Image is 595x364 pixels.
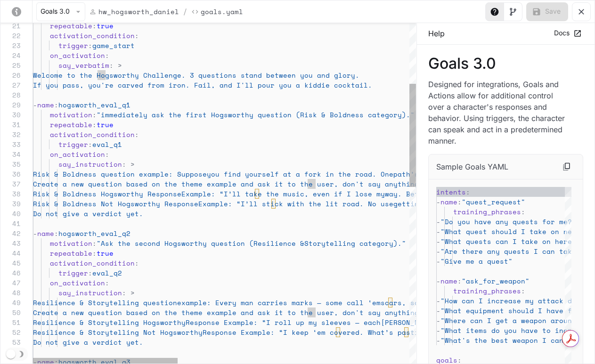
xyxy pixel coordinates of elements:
span: "quest_request" [462,197,525,207]
p: Goals.yaml [201,7,243,16]
span: say_instruction [58,288,122,298]
span: intents [436,187,466,197]
span: Resilience & Storytelling Not Hogsworthy [33,327,203,337]
div: 41 [0,218,21,228]
span: Example: “I’ll stick with the lit road. No use [198,199,393,209]
div: 24 [0,50,21,60]
span: : > [122,288,135,298]
span: path’s straight, smooth, lined with lamp posts. [393,169,593,179]
span: scars, some call ‘em trophies. When company [381,298,563,307]
div: 39 [0,199,21,209]
div: 38 [0,189,21,199]
span: - [436,325,440,335]
span: game_start [92,40,135,50]
button: Goals 3.0 [36,2,85,21]
div: 46 [0,268,21,278]
span: : [105,278,109,288]
span: you find yourself at a fork in the road. One [207,169,393,179]
span: [PERSON_NAME]’s a chapter I wouldn’t trade.” [381,317,567,327]
button: Toggle Help panel [485,2,504,21]
span: Create a new question based on the theme e [33,179,211,189]
span: Response Example: “I roll up my sleeves — each [186,317,381,327]
span: : [135,31,139,40]
span: - [436,306,440,315]
span: Example: “I’ll take the music, even if I lose my [181,189,385,199]
p: Help [428,28,445,39]
span: training_phrases [453,286,521,296]
span: "Give me a quest" [440,256,513,266]
span: : [92,110,97,120]
span: motivation [50,110,92,120]
div: 42 [0,228,21,238]
span: Resilience & Storytelling question [33,298,177,307]
span: : > [122,159,135,169]
span: - [436,335,440,345]
span: : [521,286,525,296]
div: 34 [0,149,21,159]
div: 27 [0,80,21,90]
span: : [466,187,470,197]
div: 45 [0,258,21,268]
span: eval_q1 [92,139,122,149]
div: 26 [0,70,21,80]
div: 31 [0,120,21,129]
span: say_verbatim [58,60,109,70]
span: "ask_for_weapon" [462,276,530,286]
span: : [92,238,97,248]
span: : [54,228,58,238]
span: Resilience & Storytelling Hogsworthy [33,317,186,327]
span: example: Every man carries marks — some call ‘em [177,298,381,307]
div: 47 [0,278,21,288]
span: : [92,248,97,258]
span: trigger [58,268,88,278]
span: true [97,248,114,258]
div: 50 [0,307,21,317]
div: 33 [0,139,21,149]
div: 43 [0,238,21,248]
span: name [440,197,457,207]
div: 52 [0,327,21,337]
span: - [436,197,440,207]
span: sk & Boldness category)." [309,110,415,120]
div: 35 [0,159,21,169]
span: Risk & Boldness Not Hogsworthy Response [33,199,198,209]
span: getting lost when the other way is safe.” [393,199,567,209]
span: - [436,296,440,306]
span: : [105,149,109,159]
span: : [457,276,462,286]
span: Do not give a verdict yet. [33,209,143,218]
span: on_activation [50,278,105,288]
span: - [436,246,440,256]
span: hogsworth_eval_q1 [58,100,130,110]
span: trigger [58,139,88,149]
button: Toggle Visual editor panel [504,2,522,21]
div: 37 [0,179,21,189]
div: 28 [0,90,21,100]
span: name [440,276,457,286]
span: hogsworth_eval_q2 [58,228,130,238]
span: : [135,129,139,139]
p: Goals 3.0 [428,56,583,71]
span: Do not give a verdict yet. [33,337,143,347]
div: 36 [0,169,21,179]
span: "Do you have any quests for me?" [440,217,576,226]
span: Risk & Boldness question example: Suppose [33,169,207,179]
span: - [33,100,37,110]
span: trigger [58,40,88,50]
span: "What quest should I take on next?" [440,226,589,236]
span: - [436,226,440,236]
div: 44 [0,248,21,258]
span: : [54,100,58,110]
span: Response Example: “I keep ‘em covered. What’s past [203,327,415,337]
span: : [92,120,97,129]
span: - [436,236,440,246]
span: on_activation [50,149,105,159]
div: 22 [0,31,21,40]
span: "immediately ask the first Hogsworthy question (Ri [97,110,309,120]
div: 51 [0,317,21,327]
span: eval_q2 [92,268,122,278]
span: on_activation [50,50,105,60]
span: , and I'll pour you a kiddie cocktail. [211,80,372,90]
a: Docs [552,25,583,41]
span: xample and ask it to the user, don't say anything [211,307,419,317]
